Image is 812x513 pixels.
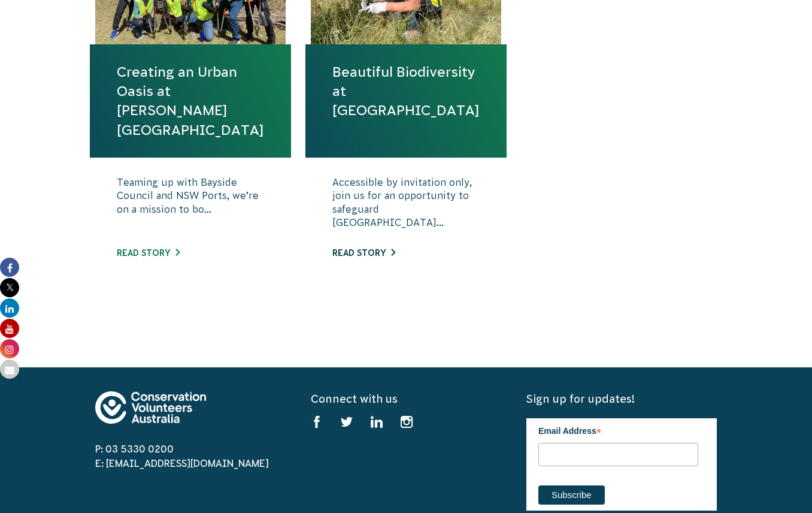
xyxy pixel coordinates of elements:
p: Teaming up with Bayside Council and NSW Ports, we’re on a mission to bo... [117,176,264,236]
a: P: 03 5330 0200 [95,443,174,454]
input: Subscribe [538,485,605,505]
label: Email Address [538,418,698,441]
a: Read story [332,248,395,258]
a: E: [EMAIL_ADDRESS][DOMAIN_NAME] [95,458,269,469]
p: Accessible by invitation only, join us for an opportunity to safeguard [GEOGRAPHIC_DATA]... [332,176,480,236]
a: Read story [117,248,180,258]
img: logo-footer.svg [95,391,206,424]
a: Beautiful Biodiversity at [GEOGRAPHIC_DATA] [332,62,480,120]
h5: Sign up for updates! [526,391,717,406]
a: Creating an Urban Oasis at [PERSON_NAME][GEOGRAPHIC_DATA] [117,62,264,140]
h5: Connect with us [311,391,501,406]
